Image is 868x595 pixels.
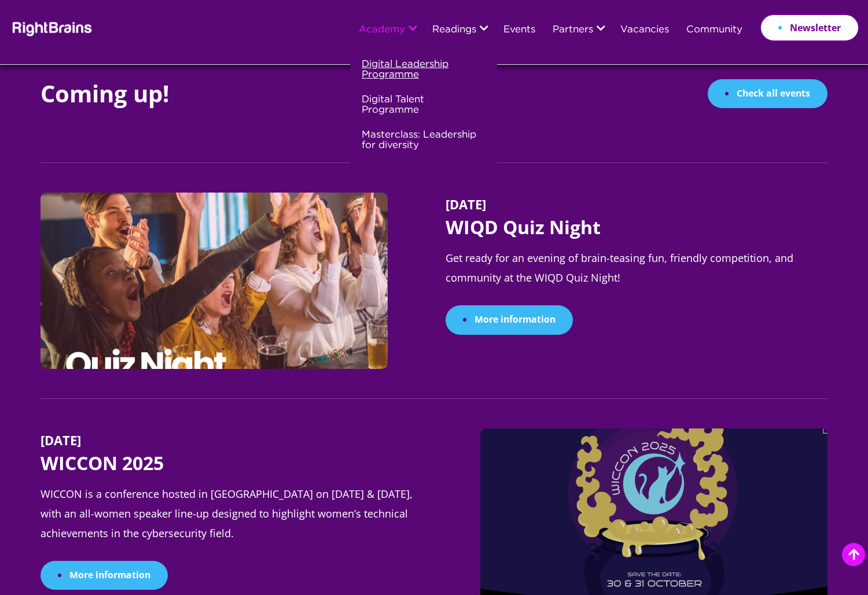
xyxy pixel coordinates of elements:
h3: WICCON 2025 [41,453,422,485]
a: More information [446,305,573,335]
h3: WIQD Quiz Night [446,217,827,249]
a: Digital Talent Programme [362,92,483,127]
span: [DATE] [41,431,81,449]
a: Community [686,25,742,35]
a: Events [503,25,535,35]
span: [DATE] [446,195,486,213]
a: Academy [359,25,405,35]
p: WICCON is a conference hosted in [GEOGRAPHIC_DATA] on [DATE] & [DATE], with an all-women speaker ... [41,485,422,560]
h2: Coming up! [41,81,169,106]
p: Get ready for an evening of brain-teasing fun, friendly competition, and community at the WIQD Qu... [446,249,827,305]
img: Rightbrains [9,20,93,36]
a: Digital Leadership Programme [362,57,483,92]
a: Vacancies [620,25,669,35]
a: Partners [553,25,593,35]
a: Masterclass: Leadership for diversity [362,127,483,162]
a: More information [41,561,168,590]
a: Newsletter [760,14,859,42]
a: Readings [432,25,476,35]
a: Check all events [708,79,827,109]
